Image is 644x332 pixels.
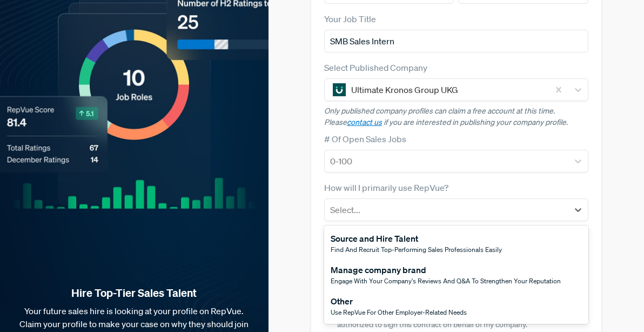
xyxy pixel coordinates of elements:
p: Only published company profiles can claim a free account at this time. Please if you are interest... [324,105,588,128]
div: Source and Hire Talent [331,232,502,245]
label: Your Job Title [324,12,376,25]
label: How will I primarily use RepVue? [324,181,448,194]
img: Ultimate Kronos Group UKG [333,83,346,96]
span: Engage with your company's reviews and Q&A to strengthen your reputation [331,276,561,285]
span: Find and recruit top-performing sales professionals easily [331,245,502,254]
div: Other [331,295,467,308]
strong: Hire Top-Tier Sales Talent [17,286,251,300]
a: contact us [347,117,382,127]
label: Select Published Company [324,61,427,74]
span: and I agree to RepVue’s and on behalf of my company, and represent that I am authorized to sign t... [337,281,588,329]
span: Use RepVue for other employer-related needs [331,308,467,317]
input: Title [324,30,588,52]
div: Manage company brand [331,263,561,276]
label: # Of Open Sales Jobs [324,132,406,145]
